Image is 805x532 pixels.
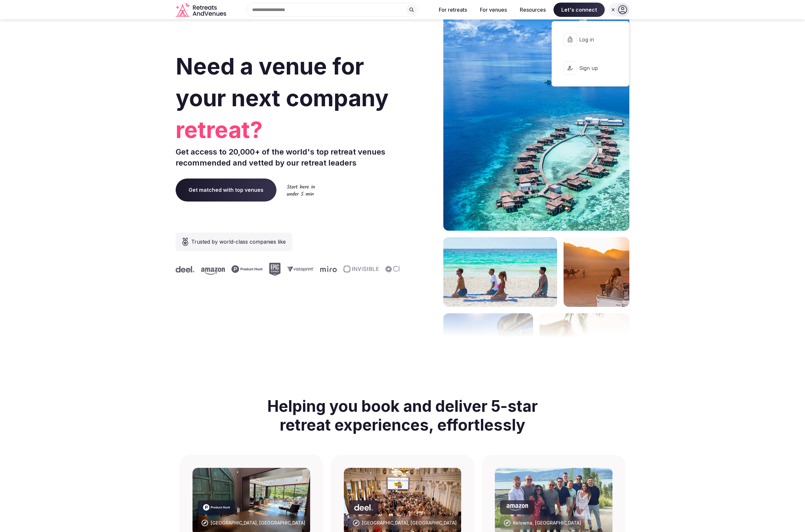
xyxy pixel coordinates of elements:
[176,3,227,17] svg: Retreats and Venues company logo
[329,265,365,273] svg: Invisible company logo
[554,3,605,17] span: Let's connect
[564,237,629,307] img: woman sitting in back of truck with camels
[176,146,400,168] p: Get access to 20,000+ of the world's top retreat venues recommended and vetted by our retreat lea...
[443,237,557,307] img: yoga on tropical beach
[211,520,305,526] div: [GEOGRAPHIC_DATA], [GEOGRAPHIC_DATA]
[176,114,400,146] span: retreat?
[579,64,610,72] span: Sign up
[176,52,389,112] span: Need a venue for your next company
[475,3,512,17] button: For venues
[362,520,457,526] div: [GEOGRAPHIC_DATA], [GEOGRAPHIC_DATA]
[515,3,551,17] button: Resources
[273,266,299,272] svg: Vistaprint company logo
[306,266,322,272] svg: Miro company logo
[557,27,624,52] button: Log in
[191,238,286,246] span: Trusted by world-class companies like
[161,266,180,272] svg: Deel company logo
[257,389,548,442] h2: Helping you book and deliver 5-star retreat experiences, effortlessly
[513,520,581,526] div: Kelowna, [GEOGRAPHIC_DATA]
[255,263,266,276] svg: Epic Games company logo
[287,184,315,196] img: Start here in under 5 min
[579,36,610,43] span: Log in
[354,504,373,511] svg: Deel company logo
[434,3,472,17] button: For retreats
[557,55,624,81] button: Sign up
[176,179,276,201] a: Get matched with top venues
[176,3,227,17] a: Visit the homepage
